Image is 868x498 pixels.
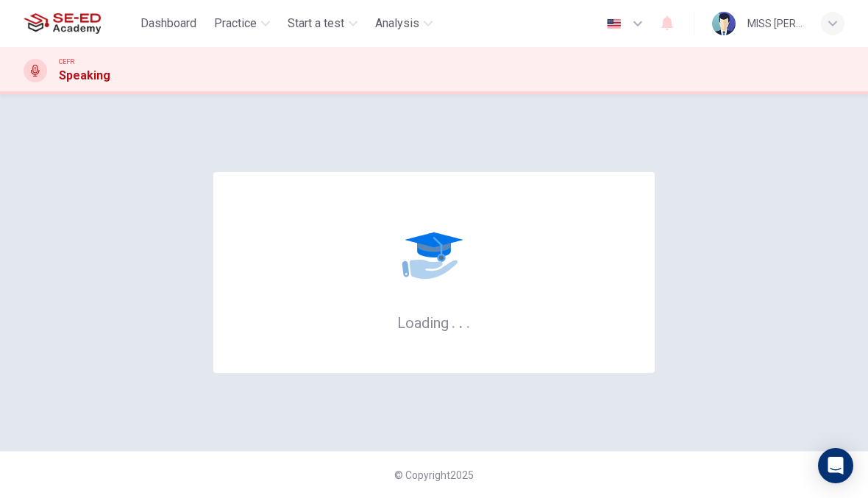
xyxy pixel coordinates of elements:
[466,309,471,333] h6: .
[24,9,135,38] a: SE-ED Academy logo
[288,15,344,32] span: Start a test
[397,313,471,332] h6: Loading
[214,15,257,32] span: Practice
[140,15,196,32] span: Dashboard
[369,10,438,37] button: Analysis
[818,448,853,483] div: Open Intercom Messenger
[375,15,419,32] span: Analysis
[458,309,463,333] h6: .
[208,10,276,37] button: Practice
[135,10,202,37] button: Dashboard
[59,67,110,85] h1: Speaking
[605,18,623,29] img: en
[394,469,474,481] span: © Copyright 2025
[747,15,803,32] div: MISS [PERSON_NAME] COMEKRUAENG
[59,57,74,67] span: CEFR
[24,9,101,38] img: SE-ED Academy logo
[451,309,456,333] h6: .
[712,12,736,35] img: Profile picture
[282,10,363,37] button: Start a test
